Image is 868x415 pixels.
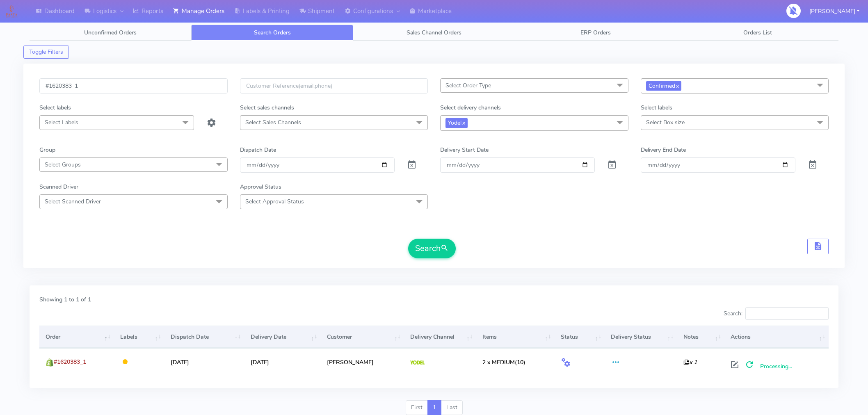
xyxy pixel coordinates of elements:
[45,198,101,205] span: Select Scanned Driver
[646,81,681,91] span: Confirmed
[641,103,672,112] label: Select labels
[427,400,441,415] a: 1
[445,118,468,128] span: Yodel
[803,3,866,20] button: [PERSON_NAME]
[641,146,686,154] label: Delivery End Date
[407,29,461,36] span: Sales Channel Orders
[23,46,69,59] button: Toggle Filters
[724,307,829,320] label: Search:
[404,326,476,348] th: Delivery Channel: activate to sort column ascending
[482,358,515,366] span: 2 x MEDIUM
[646,119,685,126] span: Select Box size
[445,82,491,89] span: Select Order Type
[240,78,428,93] input: Customer Reference(email,phone)
[240,182,281,191] label: Approval Status
[580,29,611,36] span: ERP Orders
[39,295,91,304] label: Showing 1 to 1 of 1
[244,326,320,348] th: Delivery Date: activate to sort column ascending
[745,307,829,320] input: Search:
[240,103,294,112] label: Select sales channels
[683,358,697,366] i: x 1
[45,119,78,126] span: Select Labels
[408,239,456,258] button: Search
[39,78,228,93] input: Order Id
[164,326,244,348] th: Dispatch Date: activate to sort column ascending
[39,326,114,348] th: Order: activate to sort column descending
[605,326,677,348] th: Delivery Status: activate to sort column ascending
[410,360,425,365] img: Yodel
[724,326,829,348] th: Actions: activate to sort column ascending
[476,326,555,348] th: Items: activate to sort column ascending
[760,363,792,370] span: Processing...
[245,198,304,205] span: Select Approval Status
[39,182,78,191] label: Scanned Driver
[440,103,501,112] label: Select delivery channels
[440,146,489,154] label: Delivery Start Date
[482,358,525,366] span: (10)
[114,326,164,348] th: Labels: activate to sort column ascending
[245,119,301,126] span: Select Sales Channels
[254,29,291,36] span: Search Orders
[677,326,724,348] th: Notes: activate to sort column ascending
[39,146,55,154] label: Group
[84,29,137,36] span: Unconfirmed Orders
[244,348,320,376] td: [DATE]
[30,25,838,41] ul: Tabs
[461,118,465,127] a: x
[45,161,81,169] span: Select Groups
[240,146,276,154] label: Dispatch Date
[743,29,772,36] span: Orders List
[46,358,54,367] img: shopify.png
[164,348,244,376] td: [DATE]
[39,103,71,112] label: Select labels
[675,81,679,90] a: x
[54,358,86,366] span: #1620383_1
[320,348,404,376] td: [PERSON_NAME]
[320,326,404,348] th: Customer: activate to sort column ascending
[554,326,605,348] th: Status: activate to sort column ascending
